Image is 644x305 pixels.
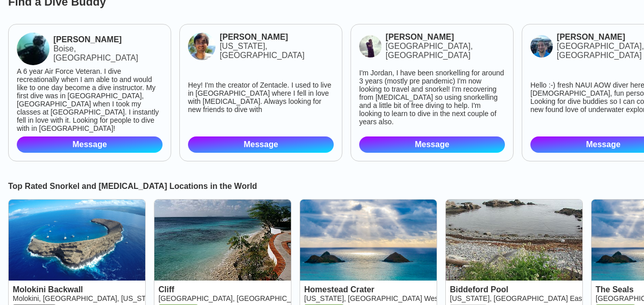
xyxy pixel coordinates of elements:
div: [US_STATE], [GEOGRAPHIC_DATA] [220,42,334,60]
a: [PERSON_NAME] [53,35,163,44]
div: A 6 year Air Force Veteran. I dive recreationally when I am able to and would like to one day bec... [17,67,163,132]
a: Message [17,136,163,153]
h2: Top Rated Snorkel and [MEDICAL_DATA] Locations in the World [8,182,636,191]
div: [GEOGRAPHIC_DATA], [GEOGRAPHIC_DATA] [386,42,505,60]
img: Timothy Lord [530,35,553,58]
a: [PERSON_NAME] [386,33,505,42]
img: Mayank Jain [188,33,216,60]
a: [PERSON_NAME] [220,33,334,42]
div: Hey! I'm the creator of Zentacle. I used to live in [GEOGRAPHIC_DATA] where I fell in love with [... [188,81,334,114]
img: Derek Peltier [17,33,49,65]
a: Message [188,136,334,153]
a: Message [359,136,505,153]
div: I'm Jordan, I have been snorkelling for around 3 years (mostly pre pandemic) I'm now looking to t... [359,69,505,126]
img: jordan townsend [359,35,382,58]
div: Boise, [GEOGRAPHIC_DATA] [53,44,163,63]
